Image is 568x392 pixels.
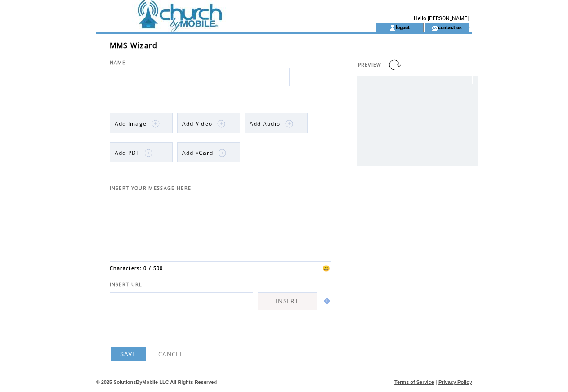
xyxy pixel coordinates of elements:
[110,281,143,288] span: INSERT URL
[322,264,331,272] span: 😀
[435,379,437,385] span: |
[110,185,192,191] span: INSERT YOUR MESSAGE HERE
[358,62,382,68] span: PREVIEW
[177,113,240,133] a: Add Video
[431,24,438,32] img: contact_us_icon.gif
[152,120,160,128] img: plus.png
[158,350,183,358] a: CANCEL
[250,120,281,127] span: Add Audio
[396,24,410,30] a: logout
[414,15,469,22] span: Hello [PERSON_NAME]
[182,120,213,127] span: Add Video
[322,298,330,304] img: help.gif
[110,113,173,133] a: Add Image
[96,379,217,385] span: © 2025 SolutionsByMobile LLC All Rights Reserved
[177,142,240,162] a: Add vCard
[394,379,434,385] a: Terms of Service
[217,120,225,128] img: plus.png
[438,379,472,385] a: Privacy Policy
[115,120,147,127] span: Add Image
[110,265,163,271] span: Characters: 0 / 500
[115,149,140,157] span: Add PDF
[182,149,214,157] span: Add vCard
[144,149,152,157] img: plus.png
[110,59,126,66] span: NAME
[218,149,226,157] img: plus.png
[285,120,293,128] img: plus.png
[438,24,462,30] a: contact us
[110,142,173,162] a: Add PDF
[258,292,317,310] a: INSERT
[245,113,308,133] a: Add Audio
[110,41,158,50] span: MMS Wizard
[389,24,396,32] img: account_icon.gif
[111,347,146,361] a: SAVE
